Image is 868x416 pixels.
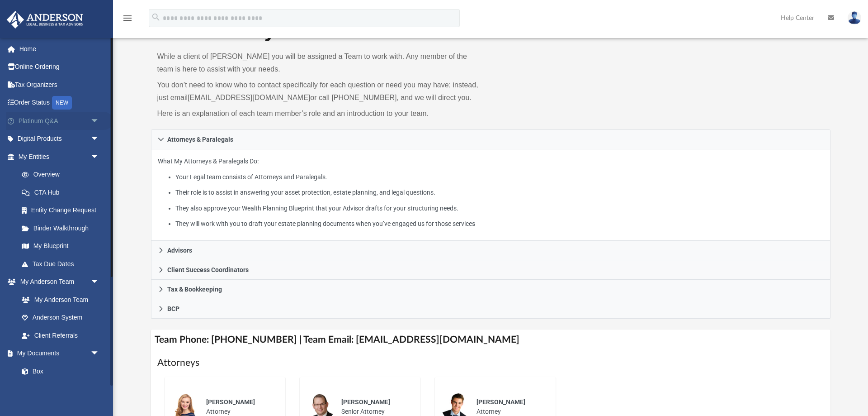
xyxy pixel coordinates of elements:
li: Your Legal team consists of Attorneys and Paralegals. [175,172,824,183]
span: Tax & Bookkeeping [167,286,222,292]
a: Platinum Q&Aarrow_drop_down [6,112,113,130]
p: You don’t need to know who to contact specifically for each question or need you may have; instea... [157,79,485,104]
span: [PERSON_NAME] [476,398,525,406]
a: menu [122,17,133,24]
a: Client Success Coordinators [151,260,830,280]
a: Tax Due Dates [13,255,113,273]
a: Meeting Minutes [13,380,108,398]
span: [PERSON_NAME] [341,398,390,406]
div: Attorneys & Paralegals [151,149,830,241]
a: Tax Organizers [6,76,113,94]
a: Attorneys & Paralegals [151,129,830,149]
i: menu [122,13,133,24]
a: Client Referrals [13,326,108,344]
h1: Attorneys [157,356,824,369]
span: Attorneys & Paralegals [167,136,233,143]
i: search [151,12,161,22]
p: What My Attorneys & Paralegals Do: [158,156,824,230]
a: Home [6,40,113,58]
a: Advisors [151,241,830,260]
a: Binder Walkthrough [13,219,113,237]
a: BCP [151,299,830,319]
a: Digital Productsarrow_drop_down [6,130,113,148]
li: They will work with you to draft your estate planning documents when you’ve engaged us for those ... [175,218,824,230]
a: My Documentsarrow_drop_down [6,344,108,363]
a: CTA Hub [13,183,113,201]
a: [EMAIL_ADDRESS][DOMAIN_NAME] [188,94,310,101]
a: My Entitiesarrow_drop_down [6,148,113,166]
span: Advisors [167,247,192,253]
li: Their role is to assist in answering your asset protection, estate planning, and legal questions. [175,187,824,198]
li: They also approve your Wealth Planning Blueprint that your Advisor drafts for your structuring ne... [175,203,824,214]
span: arrow_drop_down [90,273,108,292]
img: User Pic [848,11,861,24]
a: My Anderson Teamarrow_drop_down [6,273,108,291]
span: [PERSON_NAME] [206,398,255,406]
a: Anderson System [13,309,108,327]
a: Entity Change Request [13,201,113,220]
span: arrow_drop_down [90,148,108,166]
span: arrow_drop_down [90,130,108,148]
a: Order StatusNEW [6,94,113,112]
img: Anderson Advisors Platinum Portal [4,11,86,29]
h4: Team Phone: [PHONE_NUMBER] | Team Email: [EMAIL_ADDRESS][DOMAIN_NAME] [151,330,830,350]
p: Here is an explanation of each team member’s role and an introduction to your team. [157,107,485,120]
span: arrow_drop_down [90,112,108,130]
a: Overview [13,166,113,184]
div: NEW [52,96,72,110]
a: Online Ordering [6,58,113,76]
span: BCP [167,306,179,312]
p: While a client of [PERSON_NAME] you will be assigned a Team to work with. Any member of the team ... [157,50,485,76]
a: Box [13,362,104,380]
a: Tax & Bookkeeping [151,280,830,299]
span: Client Success Coordinators [167,267,249,273]
a: My Blueprint [13,237,108,255]
span: arrow_drop_down [90,344,108,363]
a: My Anderson Team [13,291,104,309]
